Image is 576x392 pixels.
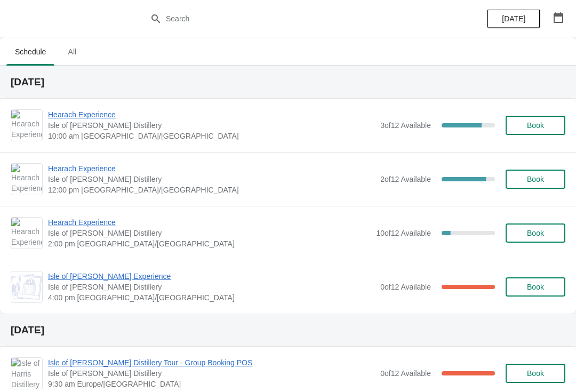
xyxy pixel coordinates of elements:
[502,14,525,23] span: [DATE]
[527,283,544,291] span: Book
[506,116,565,135] button: Book
[380,121,431,130] span: 3 of 12 Available
[527,121,544,130] span: Book
[48,379,375,389] span: 9:30 am Europe/[GEOGRAPHIC_DATA]
[11,110,42,141] img: Hearach Experience | Isle of Harris Distillery | 10:00 am Europe/London
[11,358,42,389] img: Isle of Harris Distillery Tour - Group Booking POS | Isle of Harris Distillery | 9:30 am Europe/L...
[527,369,544,378] span: Book
[506,223,565,243] button: Book
[380,283,431,291] span: 0 of 12 Available
[48,271,375,282] span: Isle of [PERSON_NAME] Experience
[48,217,371,228] span: Hearach Experience
[11,325,565,335] h2: [DATE]
[48,109,375,120] span: Hearach Experience
[6,42,54,61] span: Schedule
[380,369,431,378] span: 0 of 12 Available
[59,42,85,61] span: All
[376,229,431,237] span: 10 of 12 Available
[527,229,544,237] span: Book
[11,164,42,195] img: Hearach Experience | Isle of Harris Distillery | 12:00 pm Europe/London
[11,274,42,300] img: Isle of Harris Gin Experience | Isle of Harris Distillery | 4:00 pm Europe/London
[527,175,544,183] span: Book
[487,9,540,28] button: [DATE]
[48,357,375,368] span: Isle of [PERSON_NAME] Distillery Tour - Group Booking POS
[48,120,375,131] span: Isle of [PERSON_NAME] Distillery
[506,364,565,383] button: Book
[48,185,375,195] span: 12:00 pm [GEOGRAPHIC_DATA]/[GEOGRAPHIC_DATA]
[506,170,565,189] button: Book
[48,368,375,379] span: Isle of [PERSON_NAME] Distillery
[11,77,565,87] h2: [DATE]
[380,175,431,183] span: 2 of 12 Available
[48,292,375,303] span: 4:00 pm [GEOGRAPHIC_DATA]/[GEOGRAPHIC_DATA]
[48,238,371,249] span: 2:00 pm [GEOGRAPHIC_DATA]/[GEOGRAPHIC_DATA]
[48,228,371,238] span: Isle of [PERSON_NAME] Distillery
[48,282,375,292] span: Isle of [PERSON_NAME] Distillery
[48,163,375,174] span: Hearach Experience
[48,174,375,185] span: Isle of [PERSON_NAME] Distillery
[506,277,565,297] button: Book
[11,218,42,249] img: Hearach Experience | Isle of Harris Distillery | 2:00 pm Europe/London
[165,9,432,28] input: Search
[48,131,375,141] span: 10:00 am [GEOGRAPHIC_DATA]/[GEOGRAPHIC_DATA]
